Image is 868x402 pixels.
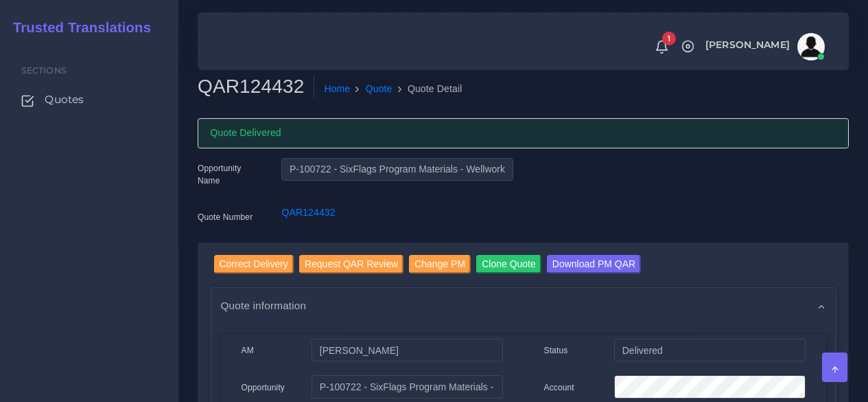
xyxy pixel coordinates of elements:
span: [PERSON_NAME] [705,40,790,49]
h2: Trusted Translations [3,19,151,36]
label: AM [242,344,254,357]
h2: QAR124432 [198,75,314,98]
div: Quote information [211,288,836,323]
input: Change PM [409,255,471,273]
a: Trusted Translations [3,16,151,39]
label: Opportunity [242,381,285,394]
input: Clone Quote [476,255,541,273]
label: Status [544,344,568,357]
input: Request QAR Review [299,255,403,273]
div: Quote Delivered [198,118,849,148]
label: Account [544,381,574,394]
li: Quote Detail [392,82,462,96]
a: Quote [366,82,392,96]
a: QAR124432 [281,207,335,218]
a: [PERSON_NAME]avatar [699,33,830,60]
label: Opportunity Name [198,162,261,187]
label: Quote Number [198,211,253,223]
span: 1 [662,32,676,45]
span: Sections [21,65,67,76]
a: Home [324,82,350,96]
img: avatar [797,33,825,60]
input: Correct Delivery [214,255,294,273]
a: 1 [650,39,674,54]
input: Download PM QAR [547,255,641,273]
span: Quotes [45,92,84,107]
span: Quote information [221,298,307,313]
a: Quotes [10,85,168,114]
